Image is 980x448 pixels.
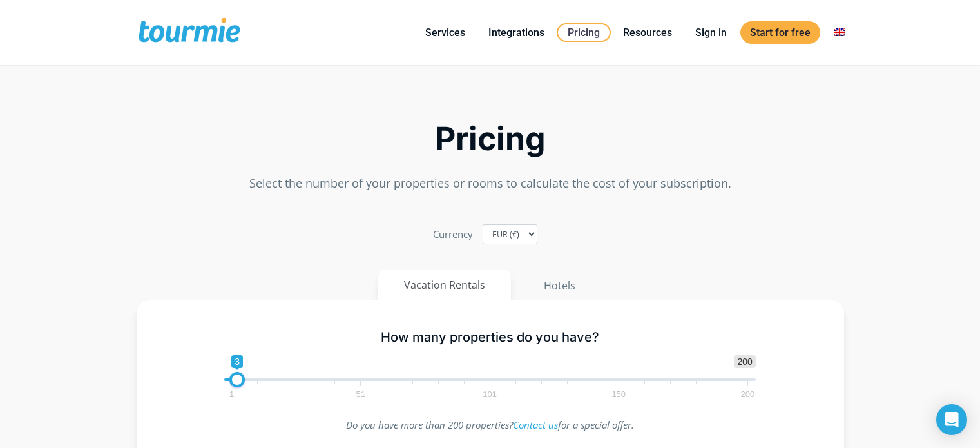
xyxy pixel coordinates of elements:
[227,391,236,397] span: 1
[481,391,499,397] span: 101
[416,24,475,41] a: Services
[734,355,755,368] span: 200
[231,355,243,368] span: 3
[224,329,756,346] h5: How many properties do you have?
[613,24,682,41] a: Resources
[137,175,844,192] p: Select the number of your properties or rooms to calculate the cost of your subscription.
[517,270,602,301] button: Hotels
[513,418,558,431] a: Contact us
[557,23,611,42] a: Pricing
[224,416,756,434] p: Do you have more than 200 properties? for a special offer.
[137,124,844,154] h2: Pricing
[479,24,554,41] a: Integrations
[739,391,757,397] span: 200
[610,391,628,397] span: 150
[936,404,967,435] div: Open Intercom Messenger
[433,226,473,243] label: Currency
[686,24,736,41] a: Sign in
[824,24,855,41] a: Switch to
[740,21,820,44] a: Start for free
[378,270,511,300] button: Vacation Rentals
[354,391,367,397] span: 51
